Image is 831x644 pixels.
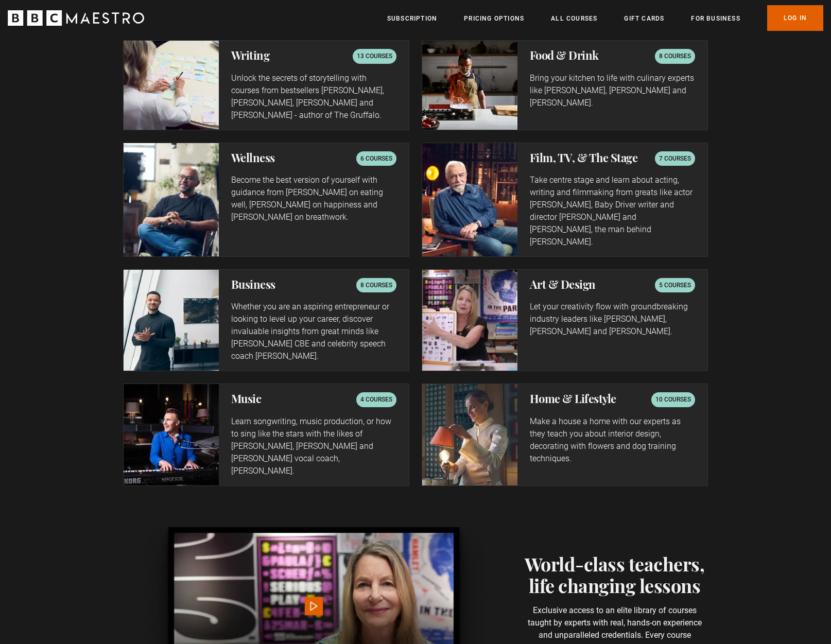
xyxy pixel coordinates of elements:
p: 4 courses [360,394,392,405]
h2: Food & Drink [530,49,599,61]
a: Gift Cards [624,13,664,24]
p: 8 courses [360,280,392,290]
h2: Music [231,392,262,405]
h2: Wellness [231,151,275,164]
p: Whether you are an aspiring entrepreneur or looking to level up your career, discover invaluable ... [231,301,396,362]
p: 5 courses [659,280,691,290]
h2: World-class teachers, life changing lessons [521,553,708,596]
p: Become the best version of yourself with guidance from [PERSON_NAME] on eating well, [PERSON_NAME... [231,174,396,223]
p: Unlock the secrets of storytelling with courses from bestsellers [PERSON_NAME], [PERSON_NAME], [P... [231,72,396,121]
p: Bring your kitchen to life with culinary experts like [PERSON_NAME], [PERSON_NAME] and [PERSON_NA... [530,72,695,109]
h2: Art & Design [530,278,596,290]
h2: Film, TV, & The Stage [530,151,638,164]
a: Pricing Options [464,13,524,24]
p: 6 courses [360,153,392,164]
p: 8 courses [659,51,691,61]
p: 7 courses [659,153,691,164]
a: For business [691,13,740,24]
nav: Primary [387,5,823,31]
p: Learn songwriting, music production, or how to sing like the stars with the likes of [PERSON_NAME... [231,415,396,477]
p: Let your creativity flow with groundbreaking industry leaders like [PERSON_NAME], [PERSON_NAME] a... [530,301,695,338]
p: Make a house a home with our experts as they teach you about interior design, decorating with flo... [530,415,695,465]
p: 13 courses [357,51,392,61]
a: Log In [767,5,823,31]
h2: Writing [231,49,270,61]
p: 10 courses [655,394,691,405]
h2: Home & Lifestyle [530,392,616,405]
svg: BBC Maestro [8,10,144,26]
h2: Business [231,278,275,290]
a: All Courses [551,13,597,24]
a: Subscription [387,13,437,24]
p: Take centre stage and learn about acting, writing and filmmaking from greats like actor [PERSON_N... [530,174,695,248]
